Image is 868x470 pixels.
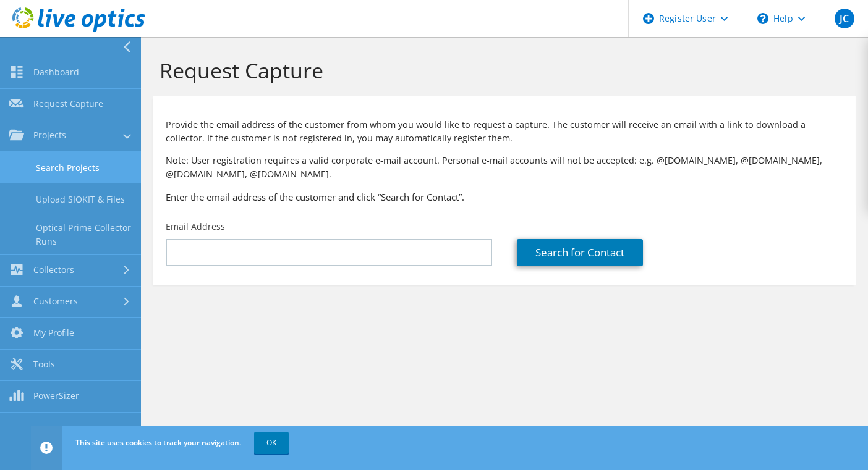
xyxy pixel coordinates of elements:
label: Email Address [166,220,225,233]
span: JC [835,9,854,28]
p: Note: User registration requires a valid corporate e-mail account. Personal e-mail accounts will ... [166,154,843,181]
a: Search for Contact [517,239,643,266]
a: OK [254,432,289,454]
svg: \n [757,13,768,24]
h3: Enter the email address of the customer and click “Search for Contact”. [166,190,843,204]
p: Provide the email address of the customer from whom you would like to request a capture. The cust... [166,118,843,145]
h1: Request Capture [160,57,843,83]
span: This site uses cookies to track your navigation. [75,437,241,448]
